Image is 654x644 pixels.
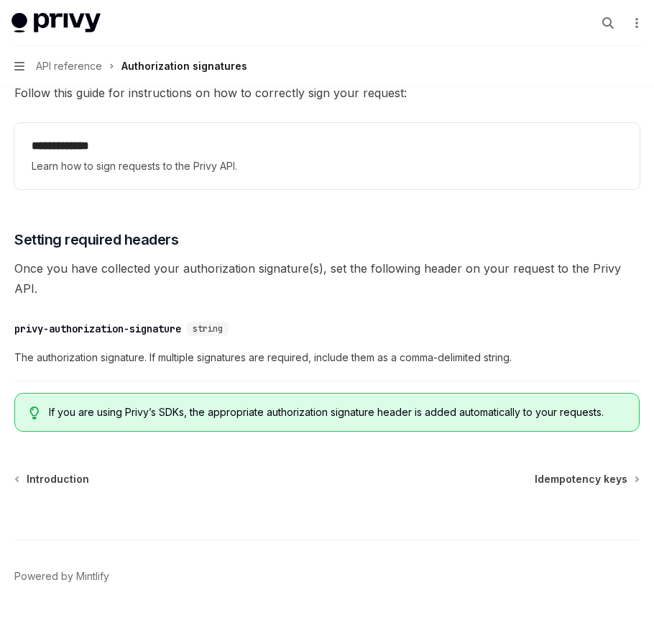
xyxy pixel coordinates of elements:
[535,472,638,486] a: Idempotency keys
[628,13,643,33] button: More actions
[49,405,625,419] span: If you are using Privy’s SDKs, the appropriate authorization signature header is added automatica...
[14,123,640,189] a: **** **** ***Learn how to sign requests to the Privy API.
[14,230,178,250] span: Setting required headers
[14,258,640,299] span: Once you have collected your authorization signature(s), set the following header on your request...
[29,407,40,419] svg: Tip
[16,472,89,486] a: Introduction
[193,323,223,335] span: string
[14,322,181,336] div: privy-authorization-signature
[121,58,247,75] div: Authorization signatures
[32,158,622,175] span: Learn how to sign requests to the Privy API.
[535,472,627,486] span: Idempotency keys
[597,12,620,35] button: Open search
[14,569,109,584] a: Powered by Mintlify
[27,472,89,486] span: Introduction
[14,349,640,366] span: The authorization signature. If multiple signatures are required, include them as a comma-delimit...
[11,13,101,33] img: light logo
[36,58,102,75] span: API reference
[14,83,640,103] span: Follow this guide for instructions on how to correctly sign your request:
